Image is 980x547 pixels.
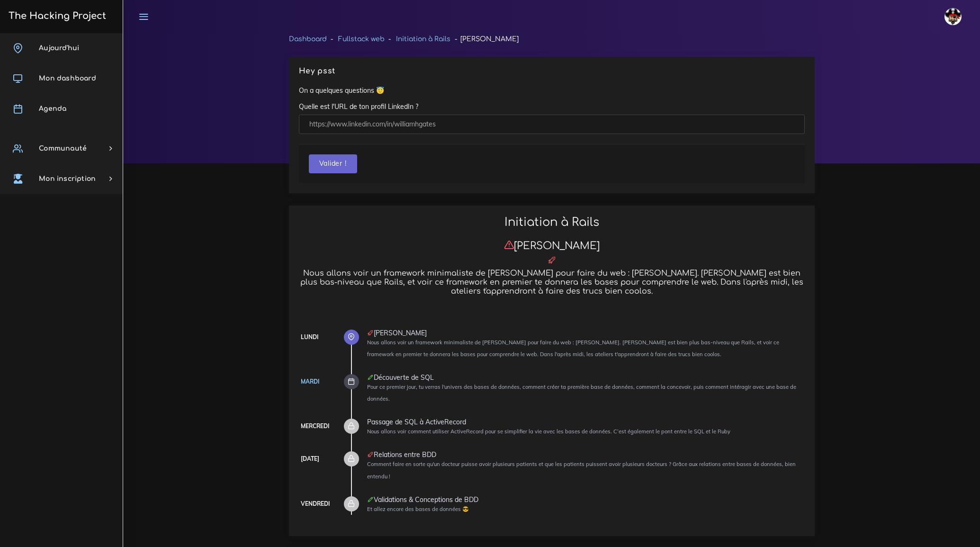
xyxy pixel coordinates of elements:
[367,330,374,336] i: Projet à rendre ce jour-là
[309,154,357,174] button: Valider !
[39,145,87,152] span: Communauté
[301,454,319,464] div: [DATE]
[450,33,518,45] li: [PERSON_NAME]
[301,332,318,342] div: Lundi
[367,419,805,425] div: Passage de SQL à ActiveRecord
[367,461,796,479] small: Comment faire en sorte qu'un docteur puisse avoir plusieurs patients et que les patients puissent...
[367,374,805,381] div: Découverte de SQL
[301,499,330,509] div: Vendredi
[367,384,796,402] small: Pour ce premier jour, tu verras l'univers des bases de données, comment créer ta première base de...
[367,339,779,358] small: Nous allons voir un framework minimaliste de [PERSON_NAME] pour faire du web : [PERSON_NAME]. [PE...
[504,240,514,250] i: Attention : nous n'avons pas encore reçu ton projet aujourd'hui. N'oublie pas de le soumettre en ...
[367,506,469,512] small: Et allez encore des bases de données 😎
[367,496,374,503] i: Corrections cette journée là
[367,428,730,435] small: Nous allons voir comment utiliser ActiveRecord pour se simplifier la vie avec les bases de donnée...
[367,330,805,336] div: [PERSON_NAME]
[301,378,319,385] a: Mardi
[301,421,329,431] div: Mercredi
[39,175,96,182] span: Mon inscription
[39,105,66,112] span: Agenda
[39,45,79,52] span: Aujourd'hui
[6,11,106,21] h3: The Hacking Project
[367,451,805,458] div: Relations entre BDD
[299,269,805,296] h5: Nous allons voir un framework minimaliste de [PERSON_NAME] pour faire du web : [PERSON_NAME]. [PE...
[548,256,556,264] i: Projet à rendre ce jour-là
[367,451,374,458] i: Projet à rendre ce jour-là
[289,36,327,43] a: Dashboard
[367,496,805,503] div: Validations & Conceptions de BDD
[944,8,962,25] img: avatar
[299,240,805,252] h3: [PERSON_NAME]
[367,374,374,381] i: Corrections cette journée là
[338,36,385,43] a: Fullstack web
[299,115,805,134] input: https://www.linkedin.com/in/williamhgates
[299,86,805,95] p: On a quelques questions 😇
[396,36,450,43] a: Initiation à Rails
[39,75,96,82] span: Mon dashboard
[299,215,805,229] h2: Initiation à Rails
[299,67,805,76] h5: Hey psst
[299,102,418,111] label: Quelle est l'URL de ton profil LinkedIn ?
